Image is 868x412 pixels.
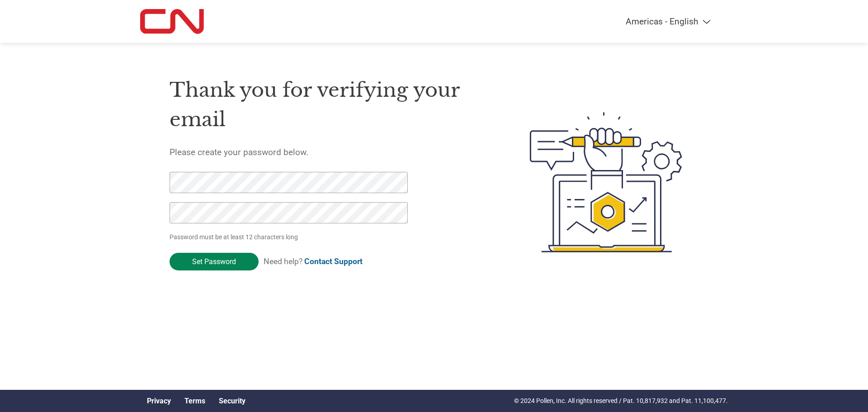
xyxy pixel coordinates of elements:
a: Contact Support [304,257,363,266]
h1: Thank you for verifying your email [170,76,487,134]
h5: Please create your password below. [170,147,487,157]
span: Need help? [264,257,363,266]
a: Privacy [147,397,171,405]
p: © 2024 Pollen, Inc. All rights reserved / Pat. 10,817,932 and Pat. 11,100,477. [514,396,728,406]
input: Set Password [170,253,259,270]
p: Password must be at least 12 characters long [170,232,411,242]
img: create-password [514,62,699,302]
img: CN [140,9,204,34]
a: Security [219,397,245,405]
a: Terms [184,397,205,405]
